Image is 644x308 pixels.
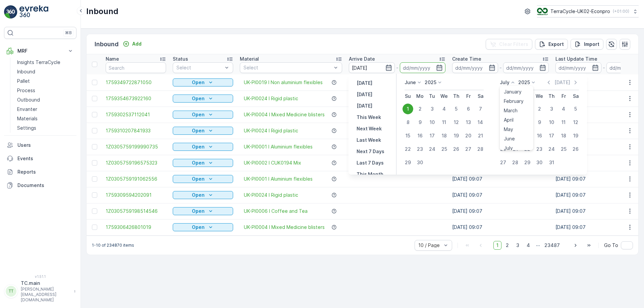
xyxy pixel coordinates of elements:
div: 15 [402,130,413,141]
a: Inbound [14,67,76,76]
span: July [504,145,513,151]
th: Saturday [570,90,582,102]
a: 1Z0305759196575323 [106,160,166,166]
th: Friday [557,90,570,102]
div: Toggle Row Selected [92,176,97,182]
p: This Month [357,171,383,178]
th: Sunday [497,90,509,102]
p: Inbound [17,68,35,75]
p: Users [17,142,74,148]
div: 6 [463,104,474,114]
a: UK-PI0019 I Non aluminium flexibles [244,79,323,86]
div: 3 [546,104,557,114]
div: 3 [427,104,437,114]
button: Add [120,40,144,48]
button: Yesterday [354,79,375,87]
div: 22 [402,144,413,155]
p: July [500,79,509,86]
button: Export [535,39,568,50]
div: Toggle Row Selected [92,208,97,214]
p: Clear Filters [499,41,528,48]
a: 1Z0305759198514546 [106,208,166,214]
div: 24 [546,144,557,155]
div: 27 [498,157,508,168]
span: UK-PI0004 I Mixed Medicine blisters [244,224,325,231]
p: 1-10 of 234870 items [92,243,134,248]
div: 10 [546,117,557,128]
span: 1759349722871050 [106,79,166,86]
div: 23 [415,144,425,155]
div: Toggle Row Selected [92,80,97,85]
span: 1 [493,241,501,250]
a: UK-PI0004 I Mixed Medicine blisters [244,111,325,118]
p: Pallet [17,78,30,84]
td: [DATE] 09:07 [449,171,552,187]
a: UK-PI0024 I Rigid plastic [244,127,298,134]
p: Select [244,64,332,71]
div: 9 [534,117,545,128]
div: 1 [402,104,413,114]
p: Reports [17,169,74,175]
p: 2025 [518,79,530,86]
a: Reports [4,165,76,179]
div: 20 [498,144,508,155]
p: Inbound [95,40,119,49]
a: Events [4,152,76,165]
div: 23 [534,144,545,155]
p: Status [173,56,188,62]
th: Wednesday [438,90,450,102]
p: Export [548,41,564,48]
button: Open [173,127,233,135]
span: April [504,117,514,123]
button: This Week [354,113,384,121]
p: - [603,64,605,72]
div: 12 [570,117,581,128]
th: Wednesday [533,90,545,102]
p: Events [17,155,74,162]
button: TerraCycle-UK02-Econpro(+01:00) [537,5,639,17]
a: Pallet [14,76,76,86]
p: Open [192,176,205,182]
button: Import [571,39,603,50]
div: 27 [463,144,474,155]
p: ... [536,241,540,250]
a: Settings [14,123,76,133]
div: 17 [427,130,437,141]
p: Inbound [86,6,118,17]
span: May [504,126,513,133]
p: Open [192,79,205,86]
p: June [405,79,416,86]
p: ( +01:00 ) [613,9,629,14]
input: dd/mm/yyyy [452,62,498,73]
p: Open [192,208,205,214]
div: 4 [558,104,569,114]
input: dd/mm/yyyy [555,62,601,73]
input: dd/mm/yyyy [349,62,395,73]
a: UK-PI0024 I Rigid plastic [244,95,298,102]
div: 5 [570,104,581,114]
div: 30 [534,157,545,168]
span: 1Z0305759191062556 [106,176,166,182]
span: 4 [524,241,533,250]
p: TerraCycle-UK02-Econpro [550,8,610,15]
p: ⌘B [65,30,72,36]
a: Documents [4,179,76,192]
div: 17 [546,130,557,141]
span: January [504,88,522,95]
div: 19 [570,130,581,141]
span: v 1.51.1 [4,274,76,279]
p: Next 7 Days [357,148,384,155]
p: Open [192,160,205,166]
a: 1Z0305759199990735 [106,143,166,150]
p: Select [176,64,223,71]
span: June [504,135,515,142]
div: Toggle Row Selected [92,128,97,133]
div: 11 [439,117,449,128]
div: 14 [475,117,486,128]
button: MRF [4,44,76,58]
a: Envanter [14,105,76,114]
button: Open [173,95,233,103]
p: 2025 [425,79,436,86]
span: UK-PI0001 I Aluminium flexibles [244,176,313,182]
